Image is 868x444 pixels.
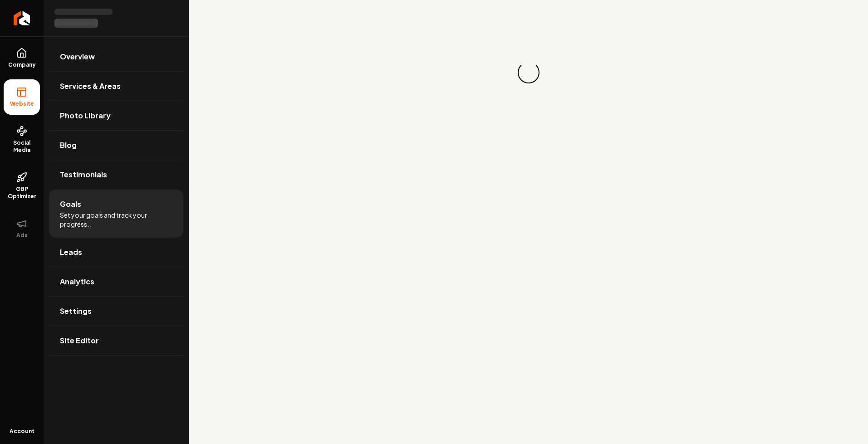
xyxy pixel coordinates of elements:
span: Blog [60,140,77,151]
span: Overview [60,51,95,62]
span: Social Media [4,139,40,154]
a: Overview [49,42,183,71]
span: Photo Library [60,110,111,121]
span: GBP Optimizer [4,185,40,200]
button: Ads [4,211,40,246]
span: Leads [60,247,82,258]
a: Site Editor [49,326,183,355]
a: Photo Library [49,101,183,130]
a: Blog [49,131,183,160]
span: Goals [60,199,81,210]
a: Services & Areas [49,72,183,101]
span: Company [5,61,39,68]
span: Analytics [60,276,94,287]
a: Analytics [49,267,183,296]
a: Testimonials [49,160,183,189]
a: Settings [49,297,183,326]
span: Website [6,100,38,107]
span: Account [10,428,34,435]
span: Site Editor [60,335,99,346]
span: Testimonials [60,169,107,180]
a: GBP Optimizer [4,165,40,207]
a: Company [4,40,40,76]
span: Set your goals and track your progress. [60,210,172,229]
span: Ads [13,232,31,239]
span: Settings [60,306,92,317]
a: Leads [49,238,183,267]
a: Social Media [4,118,40,161]
div: Loading [515,59,542,86]
img: Rebolt Logo [14,11,30,25]
span: Services & Areas [60,81,121,92]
